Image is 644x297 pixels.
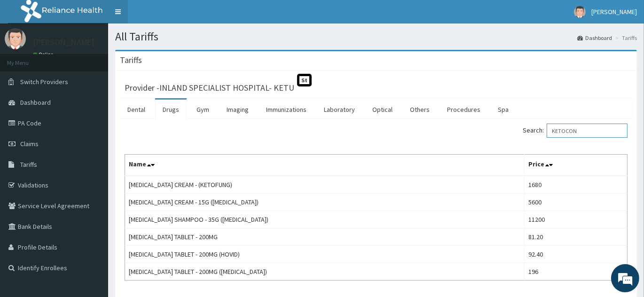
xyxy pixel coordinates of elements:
input: Search: [547,124,628,138]
td: 1680 [524,176,627,194]
span: Switch Providers [20,78,68,86]
h3: Tariffs [120,56,142,64]
div: Chat with us now [49,53,158,65]
h3: Provider - INLAND SPECIALIST HOSPITAL- KETU [125,84,294,92]
td: 11200 [524,211,627,228]
a: Dashboard [577,34,612,42]
span: [PERSON_NAME] [591,8,637,16]
a: Gym [189,100,217,119]
td: 81.20 [524,228,627,246]
td: [MEDICAL_DATA] TABLET - 200MG [125,228,525,246]
td: [MEDICAL_DATA] TABLET - 200MG ([MEDICAL_DATA]) [125,263,525,281]
a: Drugs [155,100,187,119]
td: [MEDICAL_DATA] CREAM - (KETOFUNG) [125,176,525,194]
h1: All Tariffs [115,31,637,43]
td: [MEDICAL_DATA] CREAM - 15G ([MEDICAL_DATA]) [125,194,525,211]
a: Optical [365,100,400,119]
span: Dashboard [20,98,51,107]
a: Spa [490,100,516,119]
a: Laboratory [316,100,362,119]
a: Immunizations [259,100,314,119]
p: [PERSON_NAME] [33,38,94,47]
td: [MEDICAL_DATA] SHAMPOO - 35G ([MEDICAL_DATA]) [125,211,525,228]
a: Dental [120,100,153,119]
li: Tariffs [613,34,637,42]
label: Search: [523,124,628,138]
a: Others [402,100,437,119]
img: User Image [574,6,586,18]
th: Name [125,155,525,176]
td: 196 [524,263,627,281]
textarea: Type your message and hit 'Enter' [5,197,179,230]
td: 5600 [524,194,627,211]
img: d_794563401_company_1708531726252_794563401 [17,47,38,70]
th: Price [524,155,627,176]
a: Imaging [219,100,256,119]
a: Online [33,51,55,58]
div: Minimize live chat window [154,5,177,27]
span: St [297,74,312,86]
a: Procedures [440,100,488,119]
span: We're online! [55,89,130,184]
td: 92.40 [524,246,627,263]
img: User Image [5,28,26,49]
span: Claims [20,140,39,148]
span: Tariffs [20,160,37,169]
td: [MEDICAL_DATA] TABLET - 200MG (HOVID) [125,246,525,263]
